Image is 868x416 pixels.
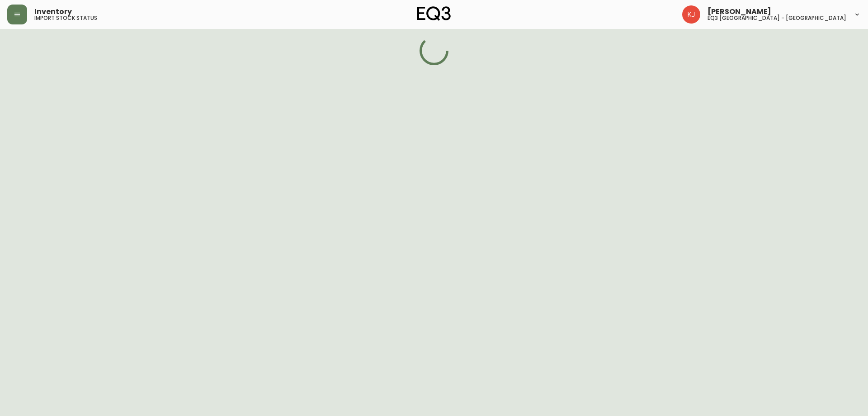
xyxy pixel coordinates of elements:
[708,15,846,21] h5: eq3 [GEOGRAPHIC_DATA] - [GEOGRAPHIC_DATA]
[34,8,72,15] span: Inventory
[708,8,771,15] span: [PERSON_NAME]
[417,6,451,21] img: logo
[682,5,700,24] img: 24a625d34e264d2520941288c4a55f8e
[34,15,97,21] h5: import stock status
